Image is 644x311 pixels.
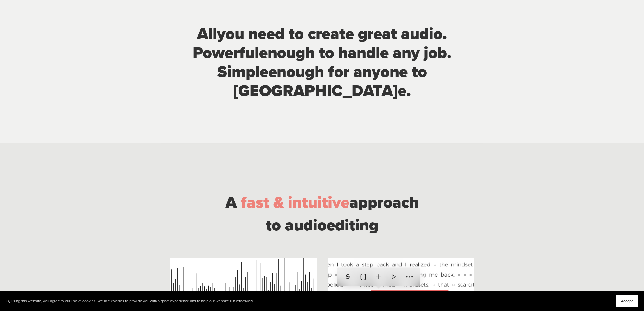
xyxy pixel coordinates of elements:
[170,24,474,100] h2: you need to create great audio. enough to handle any job. enough for anyone to [GEOGRAPHIC_DATA]
[193,43,259,62] span: Powerful
[170,191,474,237] div: approach to audio
[226,193,237,212] span: A
[398,81,411,100] span: e.
[241,193,349,212] span: fast & intuitive
[327,216,379,235] span: editing
[621,299,633,303] span: Accept
[6,299,254,303] p: By using this website, you agree to our use of cookies. We use cookies to provide you with a grea...
[197,24,217,43] span: All
[217,62,268,81] span: Simple
[616,295,638,307] button: Accept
